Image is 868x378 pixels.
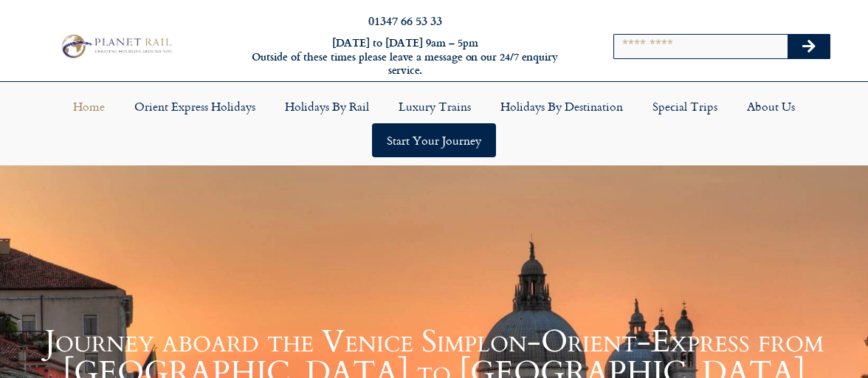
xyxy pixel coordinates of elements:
a: About Us [732,89,810,123]
a: Orient Express Holidays [120,89,270,123]
a: Luxury Trains [384,89,486,123]
a: Special Trips [638,89,732,123]
a: Holidays by Destination [486,89,638,123]
nav: Menu [7,89,861,157]
a: Holidays by Rail [270,89,384,123]
a: 01347 66 53 33 [368,12,442,29]
h6: [DATE] to [DATE] 9am – 5pm Outside of these times please leave a message on our 24/7 enquiry serv... [235,36,575,78]
button: Search [788,35,830,58]
a: Home [58,89,120,123]
img: Planet Rail Train Holidays Logo [57,32,175,61]
a: Start your Journey [372,123,496,157]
